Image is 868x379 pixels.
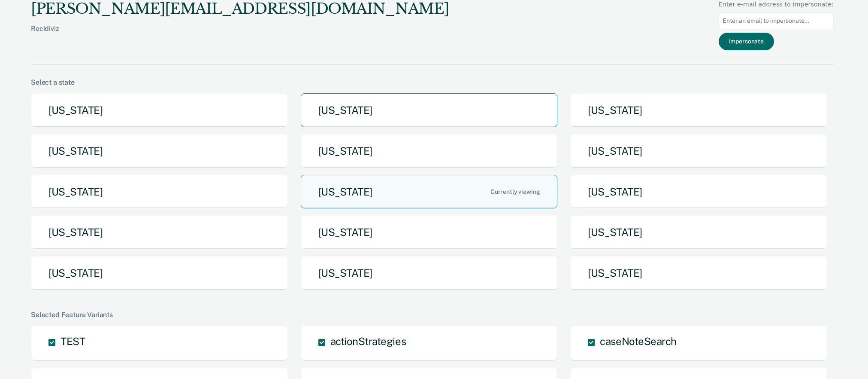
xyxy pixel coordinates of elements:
span: actionStrategies [330,335,406,347]
button: [US_STATE] [301,93,558,127]
input: Enter an email to impersonate... [719,12,834,29]
button: [US_STATE] [301,256,558,290]
button: [US_STATE] [301,134,558,168]
div: Selected Feature Variants [31,311,834,319]
button: [US_STATE] [31,134,288,168]
button: [US_STATE] [31,93,288,127]
span: TEST [60,335,85,347]
button: [US_STATE] [301,175,558,209]
button: [US_STATE] [31,175,288,209]
button: [US_STATE] [570,256,827,290]
button: [US_STATE] [570,134,827,168]
button: [US_STATE] [570,215,827,249]
button: [US_STATE] [31,215,288,249]
span: caseNoteSearch [600,335,676,347]
div: Recidiviz [31,24,449,46]
button: [US_STATE] [570,175,827,209]
button: Impersonate [719,33,774,50]
div: Select a state [31,78,834,86]
button: [US_STATE] [301,215,558,249]
button: [US_STATE] [570,93,827,127]
button: [US_STATE] [31,256,288,290]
